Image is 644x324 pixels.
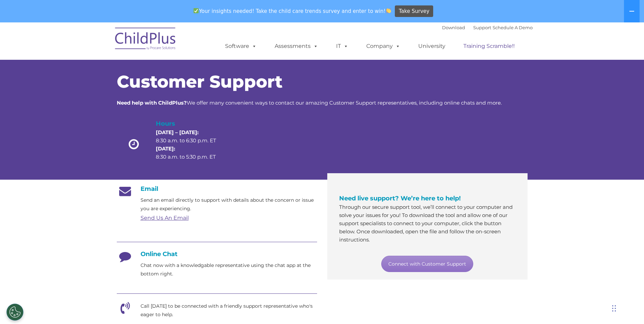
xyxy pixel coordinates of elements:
[141,215,189,221] a: Send Us An Email
[141,302,317,319] p: Call [DATE] to be connected with a friendly support representative who's eager to help.
[156,145,175,152] strong: [DATE]:
[218,39,263,53] a: Software
[194,8,199,13] img: ✅
[117,185,317,193] h4: Email
[442,25,533,30] font: |
[360,39,407,53] a: Company
[117,100,187,106] strong: Need help with ChildPlus?
[117,250,317,258] h4: Online Chat
[141,261,317,278] p: Chat now with a knowledgable representative using the chat app at the bottom right.
[141,196,317,213] p: Send an email directly to support with details about the concern or issue you are experiencing.
[395,5,433,17] a: Take Survey
[156,119,228,128] h4: Hours
[156,128,228,161] p: 8:30 a.m. to 6:30 p.m. ET 8:30 a.m. to 5:30 p.m. ET
[156,129,199,136] strong: [DATE] – [DATE]:
[386,8,391,13] img: 👏
[339,195,461,202] span: Need live support? We’re here to help!
[339,203,516,244] p: Through our secure support tool, we’ll connect to your computer and solve your issues for you! To...
[473,25,491,30] a: Support
[329,39,355,53] a: IT
[533,251,644,324] iframe: Chat Widget
[6,304,23,321] button: Cookies Settings
[117,100,502,106] span: We offer many convenient ways to contact our amazing Customer Support representatives, including ...
[112,23,180,57] img: ChildPlus by Procare Solutions
[268,39,325,53] a: Assessments
[457,39,521,53] a: Training Scramble!!
[191,4,394,18] span: Your insights needed! Take the child care trends survey and enter to win!
[493,25,533,30] a: Schedule A Demo
[381,256,473,272] a: Connect with Customer Support
[117,71,282,92] span: Customer Support
[612,298,616,319] div: Drag
[399,5,429,17] span: Take Survey
[442,25,465,30] a: Download
[411,39,452,53] a: University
